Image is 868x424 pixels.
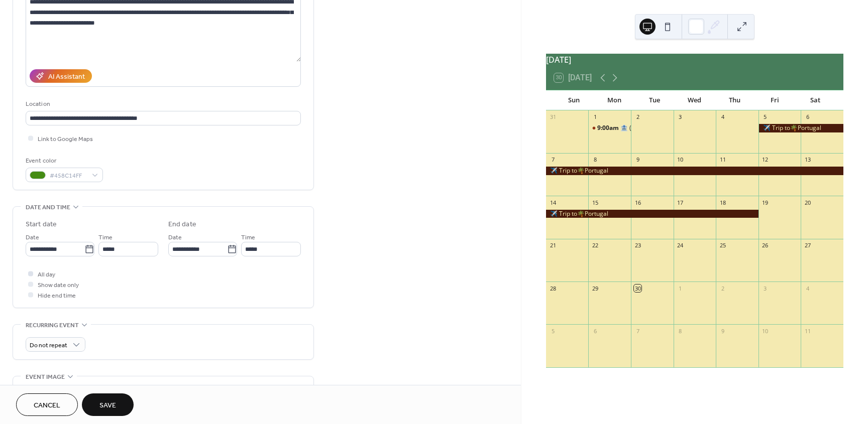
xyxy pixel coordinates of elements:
[591,242,599,249] div: 22
[594,90,634,110] div: Mon
[677,242,684,249] div: 24
[38,291,76,301] span: Hide end time
[804,113,811,121] div: 6
[715,90,755,110] div: Thu
[719,242,726,249] div: 25
[591,199,599,206] div: 15
[762,156,769,164] div: 12
[634,327,641,335] div: 7
[26,156,101,166] div: Event color
[26,372,65,382] span: Event image
[50,171,87,181] span: #458C14FF
[26,219,57,230] div: Start date
[34,400,60,411] span: Cancel
[677,285,684,292] div: 1
[549,113,557,121] div: 31
[719,199,726,206] div: 18
[30,69,92,83] button: AI Assistant
[719,113,726,121] div: 4
[546,167,843,175] div: ✈️ Trip to🌴Portugal
[675,90,715,110] div: Wed
[591,327,599,335] div: 6
[634,242,641,249] div: 23
[38,134,93,145] span: Link to Google Maps
[549,242,557,249] div: 21
[758,124,843,132] div: ✈️ Trip to🌴Portugal
[762,242,769,249] div: 26
[620,124,732,132] div: 🏦 (L2) Institutional Trends & Structures
[168,219,196,230] div: End date
[804,327,811,335] div: 11
[762,113,769,121] div: 5
[804,199,811,206] div: 20
[762,327,769,335] div: 10
[634,285,641,292] div: 30
[549,156,557,164] div: 7
[98,232,113,243] span: Time
[16,393,78,416] button: Cancel
[38,280,79,291] span: Show date only
[804,156,811,164] div: 13
[591,113,599,121] div: 1
[26,320,79,331] span: Recurring event
[719,285,726,292] div: 2
[549,199,557,206] div: 14
[597,124,620,132] span: 9:00am
[549,285,557,292] div: 28
[26,99,299,109] div: Location
[26,202,70,213] span: Date and time
[588,124,631,132] div: 🏦 (L2) Institutional Trends & Structures
[762,285,769,292] div: 3
[549,327,557,335] div: 5
[82,393,134,416] button: Save
[48,72,85,82] div: AI Assistant
[168,232,182,243] span: Date
[677,327,684,335] div: 8
[804,242,811,249] div: 27
[26,232,39,243] span: Date
[99,400,116,411] span: Save
[241,232,255,243] span: Time
[546,210,758,218] div: ✈️ Trip to🌴Portugal
[546,54,843,66] div: [DATE]
[762,199,769,206] div: 19
[804,285,811,292] div: 4
[38,269,55,280] span: All day
[719,327,726,335] div: 9
[634,199,641,206] div: 16
[634,113,641,121] div: 2
[30,340,67,351] span: Do not repeat
[634,90,675,110] div: Tue
[677,199,684,206] div: 17
[591,285,599,292] div: 29
[591,156,599,164] div: 8
[554,90,594,110] div: Sun
[634,156,641,164] div: 9
[677,156,684,164] div: 10
[719,156,726,164] div: 11
[795,90,835,110] div: Sat
[755,90,795,110] div: Fri
[677,113,684,121] div: 3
